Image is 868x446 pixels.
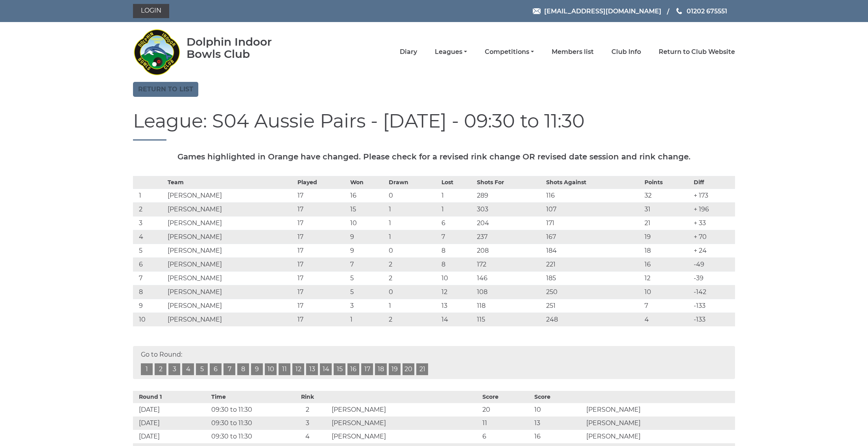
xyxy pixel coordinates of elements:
th: Played [295,176,348,189]
td: 16 [348,189,387,202]
td: 248 [544,313,643,326]
td: [PERSON_NAME] [166,189,296,202]
td: 3 [286,416,329,430]
td: 10 [643,285,692,299]
td: 172 [475,257,544,271]
th: Time [209,391,286,403]
td: 7 [348,257,387,271]
td: 108 [475,285,544,299]
td: -39 [692,271,735,285]
td: 204 [475,216,544,230]
td: 208 [475,244,544,257]
div: Go to Round: [133,346,735,379]
a: 7 [223,363,235,375]
td: [PERSON_NAME] [166,313,296,326]
td: 7 [643,299,692,313]
td: 17 [295,313,348,326]
td: 11 [480,416,532,430]
td: 7 [440,230,475,244]
td: [PERSON_NAME] [166,257,296,271]
a: 17 [361,363,373,375]
img: Email [533,8,541,14]
a: 21 [416,363,428,375]
td: 4 [286,430,329,443]
td: 8 [440,244,475,257]
span: 01202 675551 [687,7,727,15]
td: 17 [295,285,348,299]
th: Shots For [475,176,544,189]
td: -133 [692,299,735,313]
a: 1 [141,363,153,375]
td: 5 [133,244,166,257]
td: + 24 [692,244,735,257]
td: 1 [387,230,440,244]
a: 16 [347,363,359,375]
a: 11 [279,363,290,375]
a: 18 [375,363,387,375]
td: [PERSON_NAME] [166,299,296,313]
td: 1 [348,313,387,326]
td: [PERSON_NAME] [330,403,480,416]
td: 115 [475,313,544,326]
td: -142 [692,285,735,299]
td: 8 [440,257,475,271]
th: Round 1 [133,391,209,403]
span: [EMAIL_ADDRESS][DOMAIN_NAME] [544,7,661,15]
td: -49 [692,257,735,271]
td: 303 [475,202,544,216]
td: [PERSON_NAME] [166,202,296,216]
td: [PERSON_NAME] [166,230,296,244]
td: 09:30 to 11:30 [209,403,286,416]
td: [PERSON_NAME] [584,416,735,430]
td: -133 [692,313,735,326]
td: 17 [295,202,348,216]
td: 167 [544,230,643,244]
td: [PERSON_NAME] [584,430,735,443]
a: Members list [552,48,594,56]
td: 17 [295,244,348,257]
a: 5 [196,363,208,375]
td: 10 [348,216,387,230]
td: 17 [295,299,348,313]
td: 2 [387,313,440,326]
a: 3 [168,363,180,375]
td: 17 [295,271,348,285]
td: 18 [643,244,692,257]
td: [PERSON_NAME] [166,285,296,299]
a: 2 [155,363,166,375]
div: Dolphin Indoor Bowls Club [187,36,297,60]
td: 12 [643,271,692,285]
th: Lost [440,176,475,189]
td: 7 [133,271,166,285]
a: Email [EMAIL_ADDRESS][DOMAIN_NAME] [533,6,661,16]
a: Phone us 01202 675551 [675,6,727,16]
td: 3 [133,216,166,230]
td: 107 [544,202,643,216]
td: 5 [348,285,387,299]
td: 17 [295,230,348,244]
td: 5 [348,271,387,285]
td: 118 [475,299,544,313]
td: + 196 [692,202,735,216]
th: Score [532,391,584,403]
td: 185 [544,271,643,285]
td: 17 [295,257,348,271]
td: 6 [480,430,532,443]
td: [PERSON_NAME] [166,271,296,285]
td: 1 [440,189,475,202]
td: 10 [440,271,475,285]
a: 13 [306,363,318,375]
td: 2 [387,257,440,271]
td: 1 [440,202,475,216]
a: 20 [403,363,414,375]
td: [PERSON_NAME] [584,403,735,416]
td: 2 [286,403,329,416]
td: 9 [348,244,387,257]
td: [DATE] [133,430,209,443]
th: Won [348,176,387,189]
td: [PERSON_NAME] [330,430,480,443]
a: 9 [251,363,263,375]
td: 0 [387,285,440,299]
td: 19 [643,230,692,244]
a: Leagues [435,48,467,56]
